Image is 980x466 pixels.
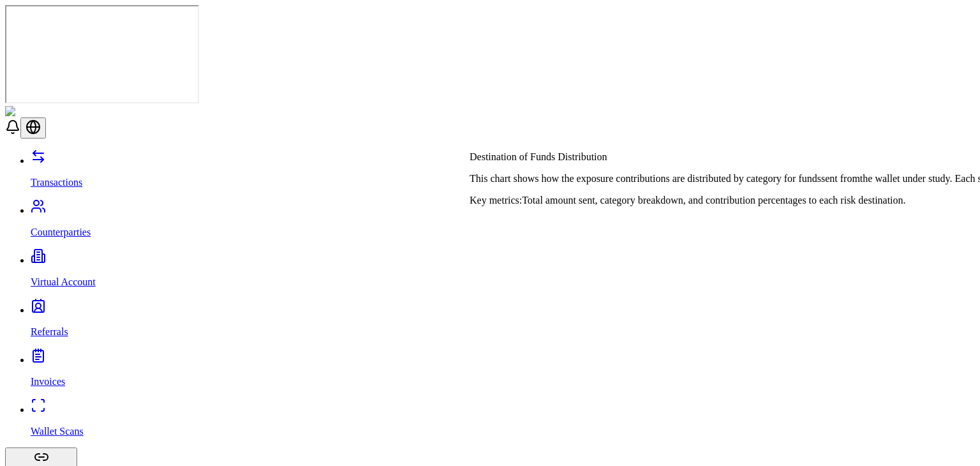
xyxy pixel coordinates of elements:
a: Invoices [31,354,975,387]
a: Wallet Scans [31,404,975,437]
p: Referrals [31,326,975,338]
span: Key metrics: [470,195,522,206]
a: Referrals [31,304,975,338]
a: Transactions [31,155,975,188]
p: Invoices [31,376,975,387]
p: Transactions [31,177,975,188]
a: Counterparties [31,205,975,238]
p: Counterparties [31,227,975,238]
p: Wallet Scans [31,426,975,437]
a: Virtual Account [31,255,975,288]
span: sent from [821,173,860,184]
img: ShieldPay Logo [5,106,81,117]
p: Virtual Account [31,276,975,288]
